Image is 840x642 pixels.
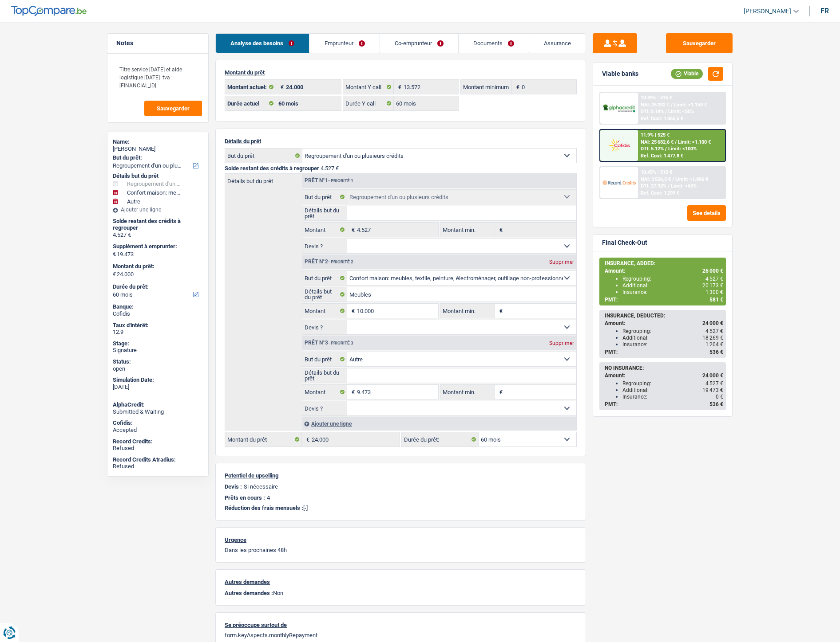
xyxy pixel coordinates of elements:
[668,146,697,152] span: Limit: <100%
[702,268,723,274] span: 26 000 €
[302,178,356,184] div: Prêt n°1
[641,190,679,196] div: Ref. Cost: 1 299 €
[225,165,319,172] span: Solde restant des crédits à regrouper
[225,483,242,490] p: Devis :
[113,438,203,445] div: Record Credits:
[225,96,276,110] label: Durée actuel
[225,149,302,163] label: But du prêt
[225,590,273,596] span: Autres demandes :
[641,153,683,159] div: Ref. Cost: 1 477,8 €
[605,372,723,379] div: Amount:
[622,380,723,387] div: Regrouping:
[702,335,723,341] span: 18 269 €
[702,320,723,326] span: 24 000 €
[622,289,723,295] div: Insurance:
[157,106,190,111] span: Sauvegarder
[113,283,201,290] label: Durée du prêt:
[622,394,723,400] div: Insurance:
[668,109,694,114] span: Limit: <50%
[641,176,671,182] span: NAI: 3 536,5 €
[705,276,723,282] span: 4 527 €
[705,341,723,348] span: 1 204 €
[641,116,683,121] div: Ref. Cost: 1 365,6 €
[495,304,505,318] span: €
[302,352,347,366] label: But du prêt
[709,349,723,355] span: 536 €
[113,401,203,408] div: AlphaCredit:
[495,385,505,399] span: €
[602,103,635,114] img: AlphaCredit
[674,102,707,108] span: Limit: >1.150 €
[302,271,347,285] label: But du prêt
[665,146,667,152] span: /
[225,632,577,638] p: form.keyAspects.monthlyRepayment
[459,34,529,53] a: Documents
[737,4,799,19] a: [PERSON_NAME]
[605,268,723,274] div: Amount:
[347,223,357,237] span: €
[622,328,723,334] div: Regrouping:
[602,137,635,153] img: Cofidis
[113,376,203,384] div: Simulation Date:
[641,109,664,114] span: DTI: 5.18%
[113,456,203,463] div: Record Credits Atradius:
[113,445,203,452] div: Refused
[702,387,723,393] span: 19 473 €
[113,243,201,250] label: Supplément à emprunter:
[666,33,733,53] button: Sauvegarder
[622,341,723,348] div: Insurance:
[113,347,203,354] div: Signature
[547,341,576,346] div: Supprimer
[225,432,302,446] label: Montant du prêt
[302,320,347,334] label: Devis ?
[225,472,577,479] p: Potentiel de upselling
[678,139,711,145] span: Limit: >1.100 €
[622,387,723,393] div: Additional:
[328,178,353,183] span: - Priorité 1
[302,287,347,301] label: Détails but du prêt
[302,432,312,446] span: €
[113,172,203,180] div: Détails but du prêt
[113,303,203,310] div: Banque:
[641,95,672,101] div: 10.99% | 516 €
[380,34,458,53] a: Co-emprunteur
[495,223,505,237] span: €
[113,408,203,415] div: Submitted & Waiting
[113,310,203,317] div: Cofidis
[225,494,265,501] p: Prêts en cours :
[276,80,286,94] span: €
[602,174,635,191] img: Record Credits
[665,109,667,114] span: /
[547,259,576,265] div: Supprimer
[709,297,723,303] span: 581 €
[113,154,201,161] label: But du prêt:
[668,183,670,189] span: /
[602,239,647,247] div: Final Check-Out
[641,132,670,138] div: 11.9% | 525 €
[116,39,199,47] h5: Notes
[225,547,577,553] p: Dans les prochaines 48h
[641,139,674,145] span: NAI: 25 682,6 €
[302,368,347,383] label: Détails but du prêt
[328,259,353,264] span: - Priorité 2
[641,183,666,189] span: DTI: 27.92%
[225,579,577,585] p: Autres demandes
[671,183,697,189] span: Limit: <65%
[113,463,203,470] div: Refused
[113,329,203,336] div: 12.9
[675,176,708,182] span: Limit: >1.806 €
[641,102,670,108] span: NAI: 25 202 €
[641,146,664,152] span: DTI: 5.12%
[343,80,394,94] label: Montant Y call
[440,304,495,318] label: Montant min.
[113,271,116,278] span: €
[113,322,203,329] div: Taux d'intérêt:
[622,335,723,341] div: Additional:
[302,259,356,265] div: Prêt n°2
[302,239,347,253] label: Devis ?
[641,169,672,175] div: 10.45% | 510 €
[302,401,347,415] label: Devis ?
[343,96,394,110] label: Durée Y call
[440,385,495,399] label: Montant min.
[113,419,203,427] div: Cofidis:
